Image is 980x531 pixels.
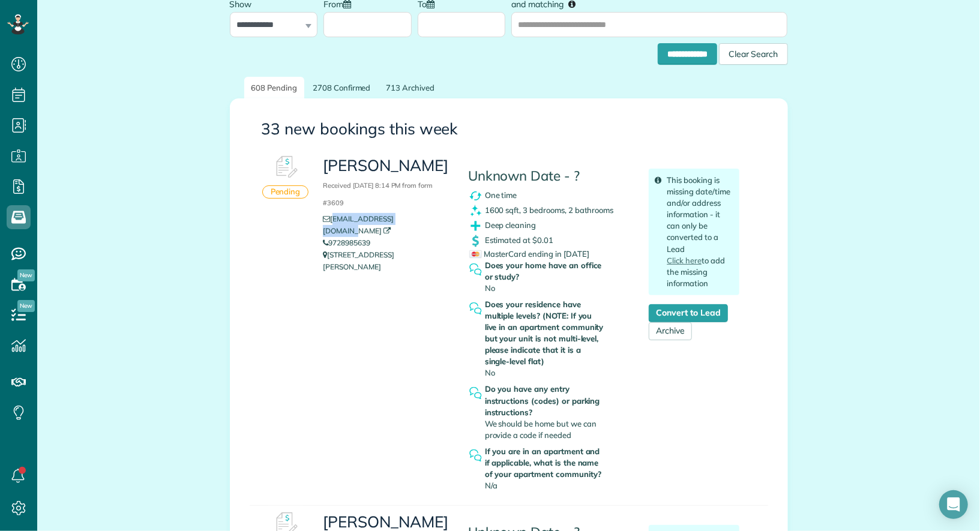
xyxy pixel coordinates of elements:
span: No [485,283,495,293]
a: 9728985639 [323,238,370,247]
img: question_symbol_icon-fa7b350da2b2fea416cef77984ae4cf4944ea5ab9e3d5925827a5d6b7129d3f6.png [468,262,483,277]
div: Open Intercom Messenger [939,490,968,519]
a: Click here [667,256,702,265]
img: question_symbol_icon-fa7b350da2b2fea416cef77984ae4cf4944ea5ab9e3d5925827a5d6b7129d3f6.png [468,301,483,316]
span: No [485,368,495,377]
span: Estimated at $0.01 [485,235,553,245]
img: Booking #605708 [268,149,304,185]
strong: Does your home have an office or study? [485,260,606,283]
span: MasterCard ending in [DATE] [469,249,589,259]
a: 2708 Confirmed [305,77,377,99]
span: New [17,269,35,281]
img: question_symbol_icon-fa7b350da2b2fea416cef77984ae4cf4944ea5ab9e3d5925827a5d6b7129d3f6.png [468,448,483,463]
img: clean_symbol_icon-dd072f8366c07ea3eb8378bb991ecd12595f4b76d916a6f83395f9468ae6ecae.png [468,203,483,218]
small: Received [DATE] 8:14 PM from form #3609 [323,181,433,207]
span: New [17,300,35,312]
a: 608 Pending [244,77,305,99]
h3: [PERSON_NAME] [323,157,449,209]
div: Pending [262,185,309,199]
div: Clear Search [719,43,788,65]
strong: If you are in an apartment and if applicable, what is the name of your apartment community? [485,446,606,480]
img: extras_symbol_icon-f5f8d448bd4f6d592c0b405ff41d4b7d97c126065408080e4130a9468bdbe444.png [468,218,483,233]
span: N/a [485,481,498,490]
a: Archive [649,322,692,340]
a: [EMAIL_ADDRESS][DOMAIN_NAME] [323,214,393,235]
span: Deep cleaning [485,220,537,230]
h3: 33 new bookings this week [262,121,756,138]
a: Clear Search [719,45,788,55]
strong: Does your residence have multiple levels? (NOTE: If you live in an apartment community but your u... [485,299,606,367]
span: 1600 sqft, 3 bedrooms, 2 bathrooms [485,205,614,215]
div: This booking is missing date/time and/or address information - it can only be converted to a Lead... [649,169,739,295]
a: 713 Archived [379,77,442,99]
img: recurrence_symbol_icon-7cc721a9f4fb8f7b0289d3d97f09a2e367b638918f1a67e51b1e7d8abe5fb8d8.png [468,188,483,203]
img: question_symbol_icon-fa7b350da2b2fea416cef77984ae4cf4944ea5ab9e3d5925827a5d6b7129d3f6.png [468,386,483,401]
img: dollar_symbol_icon-bd8a6898b2649ec353a9eba708ae97d8d7348bddd7d2aed9b7e4bf5abd9f4af5.png [468,233,483,248]
h4: Unknown Date - ? [468,169,631,184]
p: [STREET_ADDRESS][PERSON_NAME] [323,249,449,273]
a: Convert to Lead [649,304,727,322]
span: One time [485,190,517,200]
strong: Do you have any entry instructions (codes) or parking instructions? [485,383,606,418]
span: We should be home but we can provide a code if needed [485,419,597,440]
